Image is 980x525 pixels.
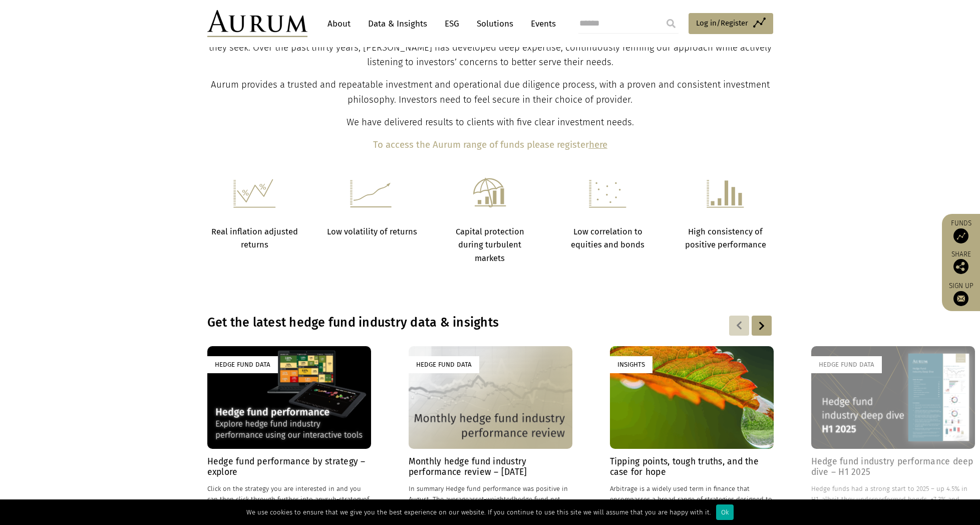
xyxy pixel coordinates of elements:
[947,219,975,243] a: Funds
[211,79,770,105] span: Aurum provides a trusted and repeatable investment and operational due diligence process, with a ...
[689,13,773,34] a: Log in/Register
[811,356,882,373] div: Hedge Fund Data
[610,356,652,373] div: Insights
[207,356,278,373] div: Hedge Fund Data
[947,282,975,306] a: Sign up
[685,227,766,249] strong: High consistency of positive performance
[610,456,774,477] h4: Tipping points, tough truths, and the case for hope
[811,483,975,515] p: Hedge funds had a strong start to 2025 – up 4.5% in H1, albeit they underperformed bonds, +7.3% a...
[325,495,363,503] span: sub-strategy
[409,456,572,477] h4: Monthly hedge fund industry performance review – [DATE]
[207,483,371,515] p: Click on the strategy you are interested in and you can then click through further into any of in...
[207,10,307,37] img: Aurum
[207,315,644,330] h3: Get the latest hedge fund industry data & insights
[347,117,634,128] span: We have delivered results to clients with five clear investment needs.
[207,456,371,477] h4: Hedge fund performance by strategy – explore
[953,228,968,243] img: Access Funds
[953,291,968,306] img: Sign up to our newsletter
[571,227,644,249] strong: Low correlation to equities and bonds
[526,15,556,33] a: Events
[469,495,514,503] span: asset-weighted
[589,139,607,150] a: here
[661,14,681,34] input: Submit
[363,15,432,33] a: Data & Insights
[953,259,968,274] img: Share this post
[456,227,524,263] strong: Capital protection during turbulent markets
[322,15,356,33] a: About
[209,27,772,68] span: Aurum believe investors should have access to the industry’s best hedge fund managers and solutio...
[327,227,417,236] strong: Low volatility of returns
[409,356,479,373] div: Hedge Fund Data
[811,456,975,477] h4: Hedge fund industry performance deep dive – H1 2025
[440,15,464,33] a: ESG
[373,139,589,150] b: To access the Aurum range of funds please register
[409,483,572,515] p: In summary Hedge fund performance was positive in August. The average hedge fund net return acros...
[472,15,518,33] a: Solutions
[696,17,748,29] span: Log in/Register
[716,504,734,520] div: Ok
[947,251,975,274] div: Share
[211,227,298,249] strong: Real inflation adjusted returns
